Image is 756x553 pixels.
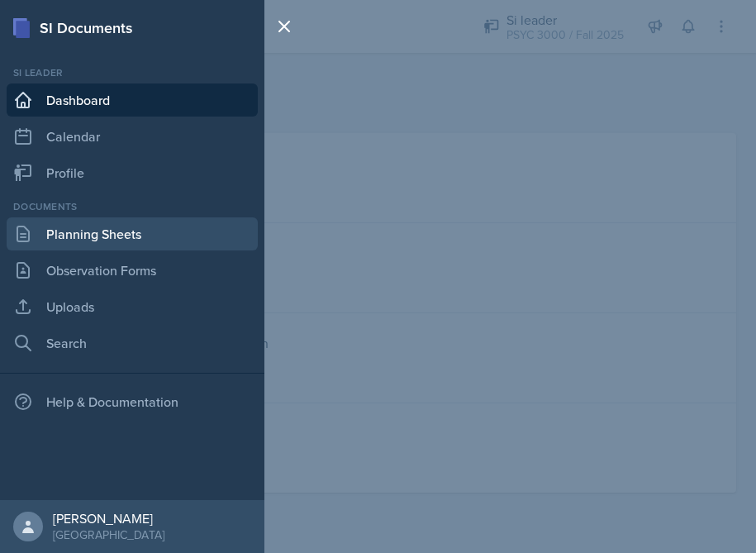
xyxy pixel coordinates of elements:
[7,199,258,214] div: Documents
[7,120,258,153] a: Calendar
[7,385,258,418] div: Help & Documentation
[7,83,258,117] a: Dashboard
[53,510,164,527] div: [PERSON_NAME]
[7,217,258,250] a: Planning Sheets
[53,527,164,543] div: [GEOGRAPHIC_DATA]
[7,254,258,287] a: Observation Forms
[7,65,258,80] div: Si leader
[7,290,258,323] a: Uploads
[7,156,258,189] a: Profile
[7,327,258,360] a: Search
